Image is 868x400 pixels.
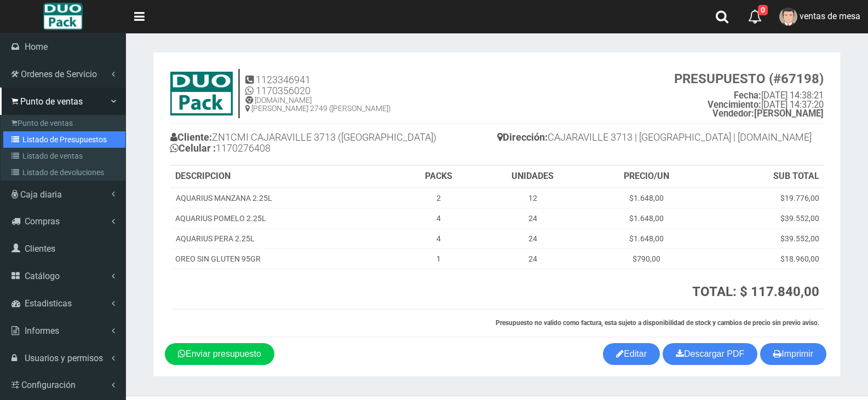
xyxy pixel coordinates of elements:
[245,74,391,96] h4: 1123346941 1170356020
[25,42,48,52] span: Home
[170,142,216,154] b: Celular :
[779,8,797,26] img: User Image
[171,166,400,188] th: DESCRIPCION
[674,72,824,119] small: [DATE] 14:38:21 [DATE] 14:37:20
[734,90,761,101] strong: Fecha:
[588,228,705,248] td: $1.648,00
[588,208,705,228] td: $1.648,00
[674,71,824,86] strong: PRESUPUESTO (#67198)
[705,166,824,188] th: SUB TOTAL
[25,298,72,309] span: Estadisticas
[165,343,274,365] a: Enviar presupuesto
[400,208,478,228] td: 4
[478,228,588,248] td: 24
[400,188,478,208] td: 2
[25,271,60,281] span: Catálogo
[603,343,660,365] a: Editar
[400,166,478,188] th: PACKS
[478,188,588,208] td: 12
[171,188,400,208] td: AQUARIUS MANZANA 2.25L
[588,248,705,269] td: $790,00
[588,166,705,188] th: PRECIO/UN
[171,248,400,269] td: OREO SIN GLUTEN 95GR
[25,326,59,336] span: Informes
[3,115,125,131] a: Punto de ventas
[705,188,824,208] td: $19.776,00
[20,96,83,107] span: Punto de ventas
[692,284,819,299] strong: TOTAL: $ 117.840,00
[3,148,125,164] a: Listado de ventas
[497,131,548,143] b: Dirección:
[400,228,478,248] td: 4
[708,100,761,110] strong: Vencimiento:
[3,131,125,148] a: Listado de Presupuestos
[170,72,233,115] img: 9k=
[478,248,588,269] td: 24
[705,228,824,248] td: $39.552,00
[705,208,824,228] td: $39.552,00
[186,349,261,358] span: Enviar presupuesto
[758,5,768,15] span: 0
[400,248,478,269] td: 1
[21,380,76,390] span: Configuración
[171,208,400,228] td: AQUARIUS POMELO 2.25L
[497,129,824,148] h4: CAJARAVILLE 3713 | [GEOGRAPHIC_DATA] | [DOMAIN_NAME]
[588,188,705,208] td: $1.648,00
[478,208,588,228] td: 24
[760,343,826,365] button: Imprimir
[20,189,62,200] span: Caja diaria
[25,353,103,363] span: Usuarios y permisos
[170,131,212,143] b: Cliente:
[21,69,97,79] span: Ordenes de Servicio
[705,248,824,269] td: $18.960,00
[43,3,82,30] img: Logo grande
[663,343,757,365] a: Descargar PDF
[3,164,125,181] a: Listado de devoluciones
[496,319,819,327] strong: Presupuesto no valido como factura, esta sujeto a disponibilidad de stock y cambios de precio sin...
[25,216,60,227] span: Compras
[712,108,754,119] strong: Vendedor:
[712,108,824,119] b: [PERSON_NAME]
[245,96,391,113] h5: [DOMAIN_NAME] [PERSON_NAME] 2749 ([PERSON_NAME])
[171,228,400,248] td: AQUARIUS PERA 2.25L
[800,11,860,21] span: ventas de mesa
[170,129,497,159] h4: ZN1CMI CAJARAVILLE 3713 ([GEOGRAPHIC_DATA]) 1170276408
[25,244,55,254] span: Clientes
[478,166,588,188] th: UNIDADES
